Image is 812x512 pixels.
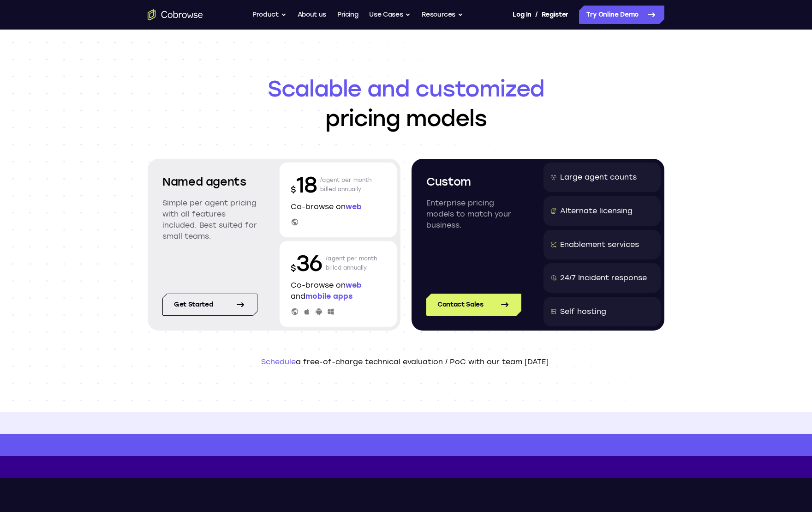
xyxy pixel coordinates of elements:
[560,172,637,183] div: Large agent counts
[291,248,322,278] p: 36
[291,185,296,195] span: $
[326,248,377,278] p: /agent per month billed annually
[346,202,362,211] span: web
[320,170,372,199] p: /agent per month billed annually
[305,292,352,301] span: mobile apps
[426,174,521,190] h2: Custom
[560,272,647,283] div: 24/7 Incident response
[426,294,521,316] a: Contact Sales
[162,198,257,242] p: Simple per agent pricing with all features included. Best suited for small teams.
[148,74,664,103] span: Scalable and customized
[261,357,296,366] a: Schedule
[542,6,568,24] a: Register
[162,174,257,190] h2: Named agents
[291,170,316,199] p: 18
[148,9,203,20] a: Go to the home page
[291,201,386,212] p: Co-browse on
[337,6,358,24] a: Pricing
[422,6,463,24] button: Resources
[560,205,633,217] div: Alternate licensing
[560,239,639,250] div: Enablement services
[535,9,538,20] span: /
[560,306,606,317] div: Self hosting
[291,263,296,273] span: $
[291,280,386,302] p: Co-browse on and
[148,74,664,133] h1: pricing models
[369,6,411,24] button: Use Cases
[298,6,326,24] a: About us
[426,198,521,231] p: Enterprise pricing models to match your business.
[162,294,257,316] a: Get started
[252,6,287,24] button: Product
[346,281,362,289] span: web
[148,356,664,367] p: a free-of-charge technical evaluation / PoC with our team [DATE].
[513,6,531,24] a: Log In
[579,6,664,24] a: Try Online Demo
